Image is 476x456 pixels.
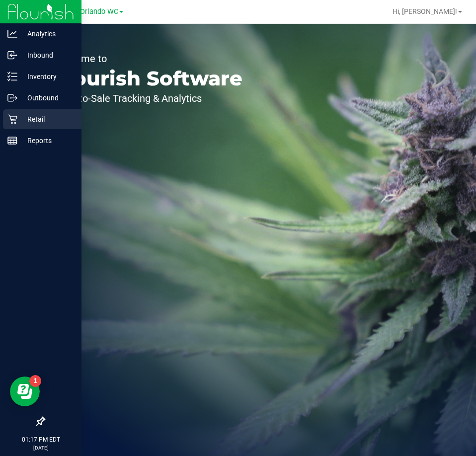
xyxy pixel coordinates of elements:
[7,72,17,81] inline-svg: Inventory
[17,49,77,61] p: Inbound
[80,7,118,16] span: Orlando WC
[10,377,40,406] iframe: Resource center
[17,71,77,82] p: Inventory
[17,92,77,104] p: Outbound
[7,114,17,124] inline-svg: Retail
[7,29,17,39] inline-svg: Analytics
[7,50,17,60] inline-svg: Inbound
[29,375,41,387] iframe: Resource center unread badge
[17,28,77,40] p: Analytics
[54,69,242,88] p: Flourish Software
[4,444,77,452] p: [DATE]
[54,93,242,103] p: Seed-to-Sale Tracking & Analytics
[4,435,77,444] p: 01:17 PM EDT
[7,93,17,103] inline-svg: Outbound
[17,135,77,147] p: Reports
[393,7,457,15] span: Hi, [PERSON_NAME]!
[54,54,242,64] p: Welcome to
[7,136,17,146] inline-svg: Reports
[17,113,77,125] p: Retail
